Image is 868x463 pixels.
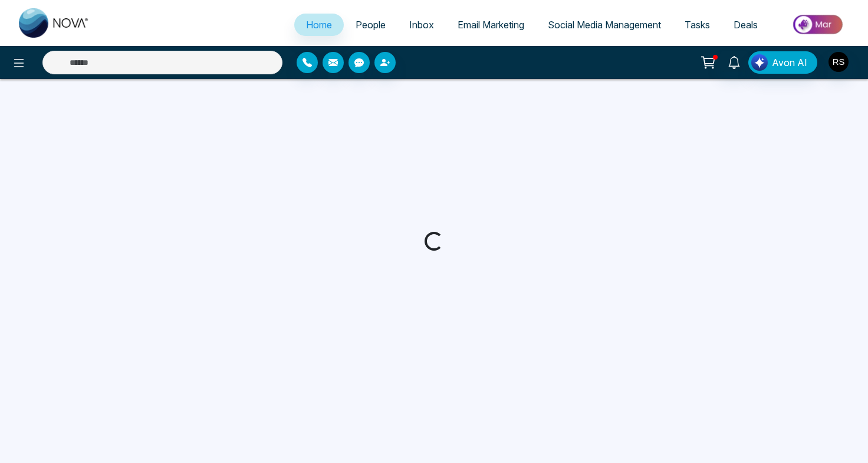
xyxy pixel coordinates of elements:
[356,19,386,31] span: People
[397,14,446,36] a: Inbox
[344,14,397,36] a: People
[673,14,722,36] a: Tasks
[306,19,332,31] span: Home
[734,19,758,31] span: Deals
[446,14,536,36] a: Email Marketing
[294,14,344,36] a: Home
[828,52,849,72] img: User Avatar
[19,8,90,38] img: Nova CRM Logo
[548,19,661,31] span: Social Media Management
[748,51,817,74] button: Avon AI
[458,19,524,31] span: Email Marketing
[685,19,710,31] span: Tasks
[772,55,807,70] span: Avon AI
[751,54,768,71] img: Lead Flow
[536,14,673,36] a: Social Media Management
[722,14,770,36] a: Deals
[775,11,861,38] img: Market-place.gif
[409,19,434,31] span: Inbox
